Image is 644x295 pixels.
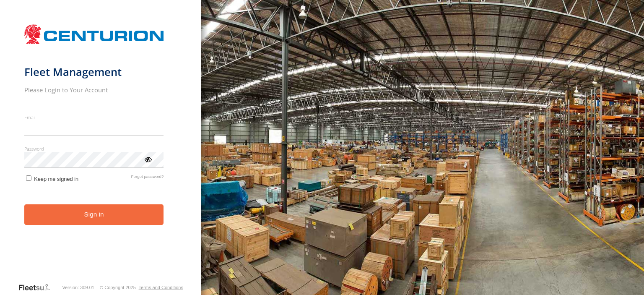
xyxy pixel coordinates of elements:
div: Version: 309.01 [62,285,94,290]
button: Sign in [24,204,164,225]
div: ViewPassword [143,155,152,163]
label: Email [24,114,164,120]
a: Terms and Conditions [139,285,183,290]
img: Centurion Transport [24,23,164,45]
a: Visit our Website [18,283,57,292]
input: Keep me signed in [26,175,31,181]
div: © Copyright 2025 - [100,285,183,290]
h2: Please Login to Your Account [24,86,164,94]
a: Forgot password? [131,174,164,182]
form: main [24,20,177,282]
h1: Fleet Management [24,65,164,79]
label: Password [24,146,164,152]
span: Keep me signed in [34,176,78,182]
